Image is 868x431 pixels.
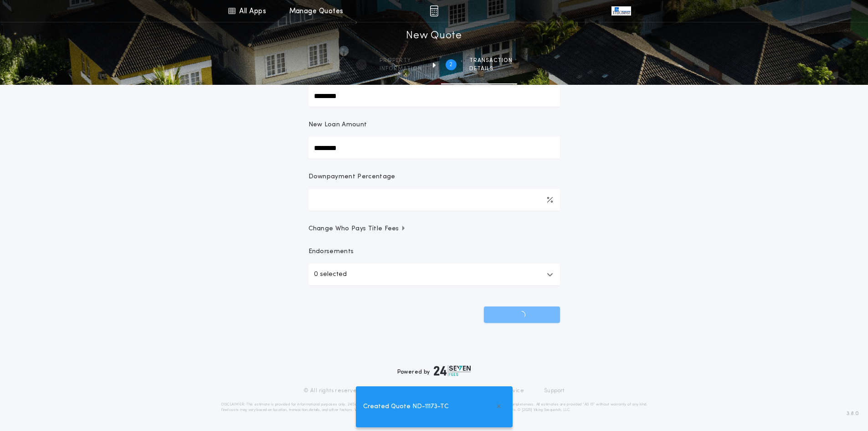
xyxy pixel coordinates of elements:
h2: 2 [449,61,452,68]
span: Created Quote ND-11173-TC [363,402,449,412]
span: Property [380,57,422,64]
input: Sale Price [308,85,560,107]
p: Downpayment Percentage [308,172,395,182]
button: Change Who Pays Title Fees [308,224,560,234]
img: logo [434,365,471,376]
p: Endorsements [308,247,560,256]
h1: New Quote [406,29,462,43]
p: New Loan Amount [308,120,367,130]
span: Change Who Pays Title Fees [308,224,406,234]
input: New Loan Amount [308,137,560,159]
button: 0 selected [308,264,560,286]
span: information [380,65,422,73]
div: Powered by [397,365,471,376]
span: Transaction [469,57,513,64]
p: 0 selected [314,269,347,280]
input: Downpayment Percentage [308,189,560,211]
img: img [430,5,438,16]
span: details [469,65,513,73]
img: vs-icon [611,6,631,16]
